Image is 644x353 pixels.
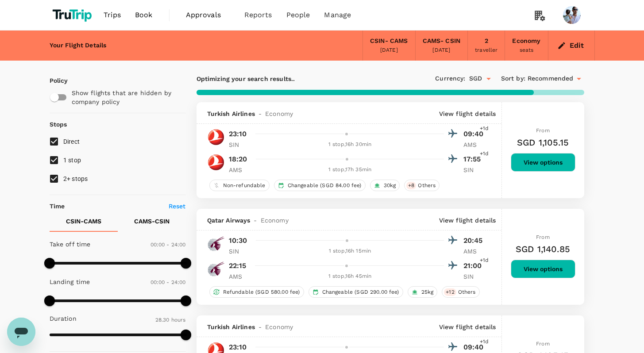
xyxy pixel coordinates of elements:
[439,216,496,225] p: View flight details
[463,235,486,246] p: 20:45
[380,46,398,55] div: [DATE]
[207,128,225,146] img: TK
[207,153,225,171] img: TK
[220,182,269,189] span: Non-refundable
[229,235,247,246] p: 10:30
[134,217,170,226] p: CAMS - CSIN
[439,109,496,118] p: View flight details
[517,135,569,150] h6: SGD 1,105.15
[256,140,444,149] div: 1 stop , 16h 30min
[482,73,495,85] button: Open
[480,338,489,346] span: +1d
[66,217,101,226] p: CSIN - CAMS
[207,260,225,278] img: QR
[207,322,255,331] span: Turkish Airlines
[256,165,444,174] div: 1 stop , 17h 35min
[197,74,390,83] p: Optimizing your search results..
[50,314,77,323] p: Duration
[370,36,408,46] div: CSIN - CAMS
[207,109,255,118] span: Turkish Airlines
[229,272,251,281] p: AMS
[463,129,486,139] p: 09:40
[150,279,186,285] span: 00:00 - 24:00
[463,247,486,256] p: AMS
[50,202,65,211] p: Time
[408,286,438,298] div: 25kg
[63,157,81,164] span: 1 stop
[444,288,456,296] span: + 12
[229,154,247,165] p: 18:20
[536,341,550,347] span: From
[563,6,581,24] img: Sani Gouw
[485,36,488,46] div: 2
[150,242,186,248] span: 00:00 - 24:00
[261,216,289,225] span: Economy
[455,288,479,296] span: Others
[324,10,351,20] span: Manage
[463,261,486,271] p: 21:00
[63,138,80,145] span: Direct
[414,182,439,189] span: Others
[169,202,186,211] p: Reset
[404,180,440,191] div: +8Others
[209,286,304,298] div: Refundable (SGD 580.00 fee)
[319,288,403,296] span: Changeable (SGD 290.00 fee)
[463,272,486,281] p: SIN
[255,109,265,118] span: -
[250,216,260,225] span: -
[265,109,293,118] span: Economy
[256,272,444,281] div: 1 stop , 16h 45min
[207,216,251,225] span: Qatar Airways
[63,175,88,182] span: 2+ stops
[370,180,400,191] div: 30kg
[72,88,180,106] p: Show flights that are hidden by company policy
[516,242,570,256] h6: SGD 1,140.85
[155,317,186,323] span: 28.30 hours
[555,38,587,53] button: Edit
[528,74,574,84] span: Recommended
[229,129,247,139] p: 23:10
[418,288,437,296] span: 25kg
[7,318,35,346] iframe: Button to launch messaging window
[475,46,497,55] div: traveller
[536,127,550,134] span: From
[380,182,400,189] span: 30kg
[480,256,489,265] span: +1d
[284,182,365,189] span: Changeable (SGD 84.00 fee)
[435,74,465,84] span: Currency :
[439,322,496,331] p: View flight details
[406,182,416,189] span: + 8
[480,150,489,158] span: +1d
[50,240,91,249] p: Take off time
[463,342,486,353] p: 09:40
[50,41,107,50] div: Your Flight Details
[520,46,534,55] div: seats
[229,247,251,256] p: SIN
[511,260,575,278] button: View options
[286,10,310,20] span: People
[207,235,225,253] img: QR
[511,153,575,172] button: View options
[274,180,366,191] div: Changeable (SGD 84.00 fee)
[256,247,444,256] div: 1 stop , 16h 15min
[104,10,121,20] span: Trips
[512,36,540,46] div: Economy
[186,10,230,20] span: Approvals
[309,286,403,298] div: Changeable (SGD 290.00 fee)
[50,5,97,25] img: TruTrip logo
[463,140,486,149] p: AMS
[463,165,486,174] p: SIN
[463,154,486,165] p: 17:55
[209,180,270,191] div: Non-refundable
[244,10,272,20] span: Reports
[50,76,58,85] p: Policy
[423,36,461,46] div: CAMS - CSIN
[432,46,450,55] div: [DATE]
[501,74,525,84] span: Sort by :
[480,124,489,133] span: +1d
[229,342,247,353] p: 23:10
[536,234,550,240] span: From
[220,288,304,296] span: Refundable (SGD 580.00 fee)
[50,277,90,286] p: Landing time
[442,286,479,298] div: +12Others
